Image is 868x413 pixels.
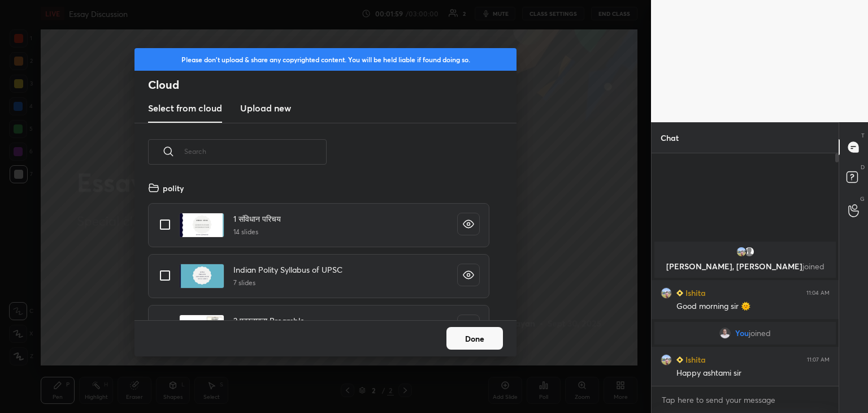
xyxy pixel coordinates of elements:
[683,354,706,365] h6: Ishita
[661,354,672,365] img: 35fd1eb9dd09439d9438bee0ae861208.jpg
[179,315,224,339] img: 1673212014J0VNBO.pdf
[683,287,706,299] h6: Ishita
[676,290,683,296] img: Learner_Badge_beginner_1_8b307cf2a0.svg
[184,127,327,175] input: Search
[233,264,342,276] h4: Indian Polity Syllabus of UPSC
[807,356,830,363] div: 11:07 AM
[735,329,749,338] span: You
[860,195,865,203] p: G
[861,131,865,140] p: T
[676,301,830,312] div: Good morning sir 🌞
[861,163,865,171] p: D
[676,368,830,379] div: Happy ashtami sir
[148,78,517,92] h2: Cloud
[179,264,224,289] img: 16732120142AUS6Z.pdf
[744,246,755,257] img: default.png
[676,356,683,363] img: Learner_Badge_beginner_1_8b307cf2a0.svg
[652,123,688,153] p: Chat
[749,329,771,338] span: joined
[806,290,830,296] div: 11:04 AM
[233,227,281,237] h5: 14 slides
[661,287,672,299] img: 35fd1eb9dd09439d9438bee0ae861208.jpg
[652,239,839,386] div: grid
[233,315,305,326] h4: 2 प्रस्तावना Preamble
[661,262,829,271] p: [PERSON_NAME], [PERSON_NAME]
[148,101,222,115] h3: Select from cloud
[134,178,503,320] div: grid
[719,328,731,339] img: 10454e960db341398da5bb4c79ecce7c.png
[233,278,342,288] h5: 7 slides
[736,246,747,257] img: 35fd1eb9dd09439d9438bee0ae861208.jpg
[446,327,503,350] button: Done
[802,261,824,272] span: joined
[179,213,224,238] img: 1673212014L0ZNUG.pdf
[134,48,517,71] div: Please don't upload & share any copyrighted content. You will be held liable if found doing so.
[233,213,281,225] h4: 1 संविधान परिचय
[240,101,291,115] h3: Upload new
[163,182,184,194] h4: polity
